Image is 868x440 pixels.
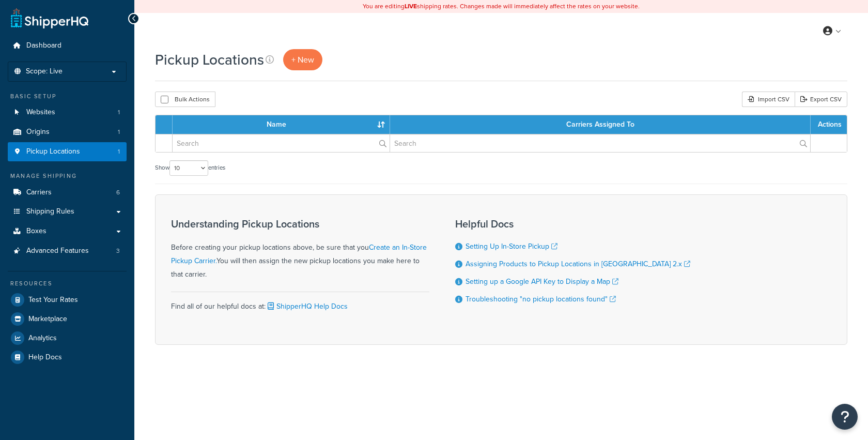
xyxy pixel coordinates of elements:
a: Shipping Rules [8,202,127,221]
span: 1 [118,128,120,136]
div: Resources [8,279,127,288]
a: ShipperHQ Help Docs [266,301,348,312]
a: Assigning Products to Pickup Locations in [GEOGRAPHIC_DATA] 2.x [466,259,690,269]
a: Origins 1 [8,123,127,142]
div: Import CSV [742,92,795,107]
span: Dashboard [26,41,61,50]
a: Troubleshooting "no pickup locations found" [466,294,616,305]
li: Pickup Locations [8,142,127,161]
a: ShipperHQ Home [11,8,88,28]
span: Pickup Locations [26,147,80,156]
button: Open Resource Center [832,404,858,430]
h3: Understanding Pickup Locations [171,218,429,230]
a: Advanced Features 3 [8,241,127,261]
span: Scope: Live [26,67,63,76]
select: Showentries [169,160,208,176]
th: Carriers Assigned To [390,115,811,134]
div: Basic Setup [8,92,127,101]
a: Pickup Locations 1 [8,142,127,161]
a: Boxes [8,222,127,241]
h1: Pickup Locations [155,50,264,70]
a: Carriers 6 [8,183,127,202]
a: Help Docs [8,348,127,367]
div: Find all of our helpful docs at: [171,292,429,313]
span: Marketplace [28,315,67,324]
span: Analytics [28,334,57,343]
span: Websites [26,108,55,117]
a: Analytics [8,329,127,347]
span: Shipping Rules [26,207,74,216]
th: Actions [811,115,847,134]
a: + New [283,49,322,70]
a: Setting Up In-Store Pickup [466,241,557,252]
button: Bulk Actions [155,92,215,107]
input: Search [390,134,810,152]
span: + New [291,54,314,66]
li: Origins [8,123,127,142]
h3: Helpful Docs [455,218,690,230]
div: Before creating your pickup locations above, be sure that you You will then assign the new pickup... [171,218,429,281]
input: Search [173,134,390,152]
label: Show entries [155,160,225,176]
span: Boxes [26,227,47,236]
b: LIVE [405,2,417,11]
span: Carriers [26,188,52,197]
span: 3 [116,247,120,255]
th: Name [173,115,390,134]
li: Websites [8,103,127,122]
li: Advanced Features [8,241,127,261]
span: 6 [116,188,120,197]
a: Marketplace [8,310,127,328]
a: Setting up a Google API Key to Display a Map [466,276,618,287]
span: 1 [118,147,120,156]
a: Test Your Rates [8,291,127,309]
span: Origins [26,128,50,136]
span: Help Docs [28,353,62,362]
a: Dashboard [8,36,127,55]
div: Manage Shipping [8,172,127,180]
span: Test Your Rates [28,296,78,305]
span: Advanced Features [26,247,89,255]
span: 1 [118,108,120,117]
a: Websites 1 [8,103,127,122]
a: Export CSV [795,92,847,107]
li: Carriers [8,183,127,202]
